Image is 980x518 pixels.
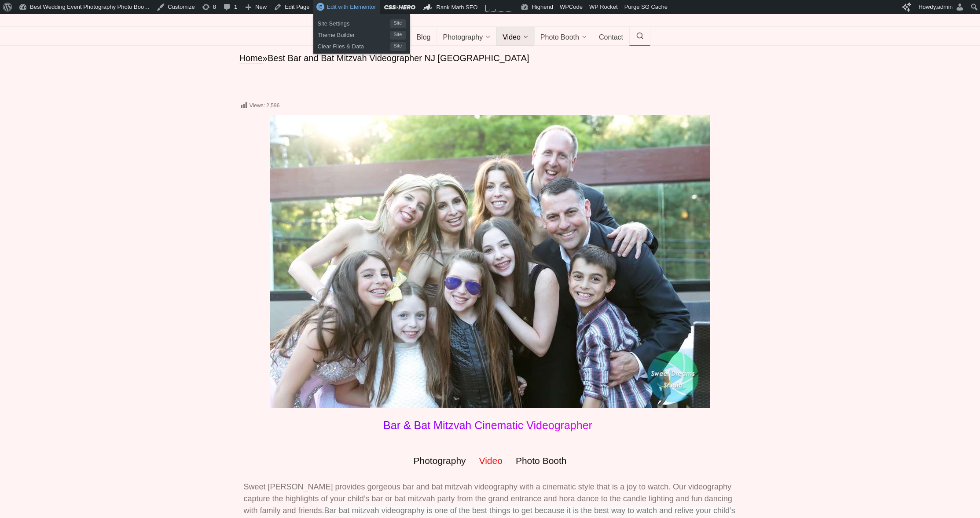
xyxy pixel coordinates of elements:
span: Video [503,33,521,42]
span: Photo Booth [540,33,579,42]
span: Bar & Bat Mitzvah Cinematic Videographer [383,419,592,431]
span: 2,596 [266,102,279,109]
nav: breadcrumbs [239,52,741,64]
a: Photography [437,27,497,46]
a: Photography [407,449,472,472]
span: » [263,53,268,63]
span: Site [390,31,406,40]
a: Site SettingsSite [313,17,410,28]
a: Theme BuilderSite [313,28,410,40]
span: 2 post views [485,5,486,11]
span: Theme Builder [318,28,390,40]
span: Views: [250,102,265,109]
span: 1 post view [495,9,496,11]
span: Blog [416,33,430,42]
a: Home [239,53,263,63]
a: Photo Booth [534,27,593,46]
span: Rank Math SEO [437,4,478,11]
a: Contact [593,27,630,46]
img: bat mitzvah party family bergen county new jersey [270,115,710,408]
span: Site Settings [318,17,390,28]
a: Blog [410,27,437,46]
span: Clear Files & Data [318,40,390,51]
a: Photo Booth [509,449,573,472]
span: admin [937,4,953,10]
a: Video [496,27,535,46]
span: Best Bar and Bat Mitzvah Videographer NJ [GEOGRAPHIC_DATA] [268,53,529,63]
span: Site [390,42,406,51]
a: Video [473,449,509,472]
a: Clear Files & DataSite [313,40,410,51]
span: Site [390,19,406,28]
span: Edit with Elementor [327,4,376,10]
span: Photography [443,33,483,42]
span: 1 post view [489,9,489,11]
span: Contact [599,33,623,42]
